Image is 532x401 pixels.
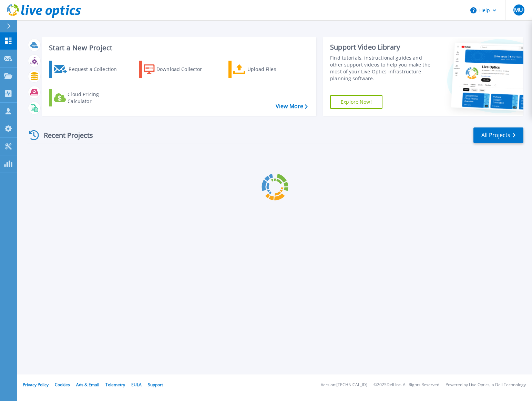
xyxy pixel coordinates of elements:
[228,61,305,78] a: Upload Files
[148,382,163,388] a: Support
[69,62,124,76] div: Request a Collection
[27,127,102,144] div: Recent Projects
[247,62,303,76] div: Upload Files
[473,127,523,143] a: All Projects
[131,382,142,388] a: EULA
[105,382,125,388] a: Telemetry
[139,61,216,78] a: Download Collector
[330,43,431,52] div: Support Video Library
[276,103,308,110] a: View More
[49,44,307,52] h3: Start a New Project
[68,91,123,105] div: Cloud Pricing Calculator
[514,7,523,13] span: MU
[55,382,70,388] a: Cookies
[23,382,49,388] a: Privacy Policy
[156,62,212,76] div: Download Collector
[330,95,382,109] a: Explore Now!
[446,383,526,387] li: Powered by Live Optics, a Dell Technology
[49,89,126,106] a: Cloud Pricing Calculator
[321,383,367,387] li: Version: [TECHNICAL_ID]
[49,61,126,78] a: Request a Collection
[374,383,439,387] li: © 2025 Dell Inc. All Rights Reserved
[330,54,431,82] div: Find tutorials, instructional guides and other support videos to help you make the most of your L...
[76,382,99,388] a: Ads & Email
